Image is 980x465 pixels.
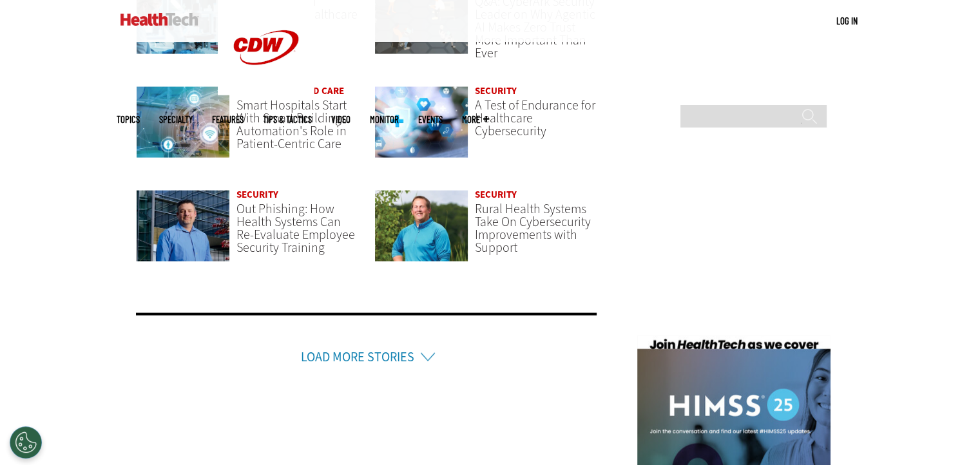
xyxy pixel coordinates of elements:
a: Security [475,188,517,201]
img: Jim Roeder [374,190,469,262]
img: Scott Currie [136,190,231,262]
div: Cookies Settings [10,426,42,459]
a: MonITor [370,115,399,124]
a: Video [331,115,351,124]
span: Specialty [159,115,193,124]
button: Open Preferences [10,426,42,459]
a: Log in [836,15,858,26]
a: CDW [218,85,314,99]
img: Home [120,13,198,26]
a: Events [418,115,443,124]
a: Jim Roeder [374,190,469,274]
a: Security [236,188,278,201]
span: More [462,115,489,124]
div: User menu [836,14,858,28]
a: Out Phishing: How Health Systems Can Re-Evaluate Employee Security Training [236,200,355,256]
a: Rural Health Systems Take On Cybersecurity Improvements with Support [475,200,591,256]
a: Features [212,115,244,124]
a: Tips & Tactics [263,115,312,124]
span: Topics [117,115,140,124]
a: Scott Currie [136,190,231,274]
a: Load More Stories [301,348,414,366]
